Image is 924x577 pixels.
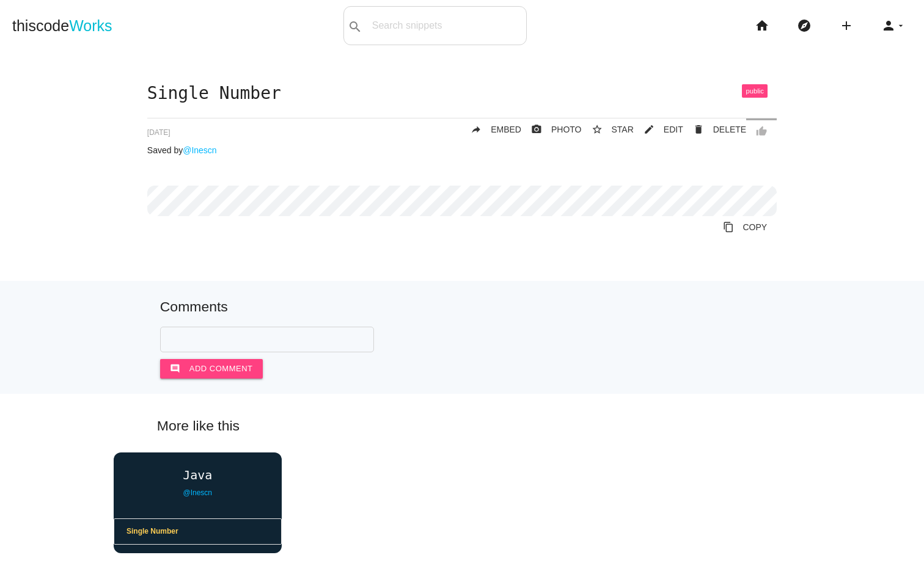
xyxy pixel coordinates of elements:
a: photo_cameraPHOTO [521,118,582,140]
p: Saved by [147,145,777,155]
i: person [881,6,896,45]
span: Works [69,17,112,34]
input: Search snippets [366,13,526,38]
a: Copy to Clipboard [713,216,777,238]
span: PHOTO [551,125,582,134]
a: @Inescn [183,145,216,155]
button: search [344,7,366,45]
a: Java [114,468,282,482]
span: EDIT [664,125,683,134]
i: comment [170,359,180,379]
a: Single Number [114,519,281,544]
h1: Single Number [147,84,777,103]
i: explore [797,6,812,45]
h5: More like this [139,418,785,434]
span: EMBED [491,125,521,134]
a: mode_editEDIT [634,118,683,140]
span: STAR [612,125,634,134]
a: @Inescn [183,488,212,497]
i: home [755,6,769,45]
h5: Comments [160,299,764,314]
i: delete [693,118,704,140]
i: content_copy [723,216,734,238]
i: photo_camera [531,118,542,140]
span: DELETE [713,125,746,134]
i: add [839,6,854,45]
button: commentAdd comment [160,359,263,379]
a: replyEMBED [461,118,521,140]
i: star_border [592,118,603,140]
i: arrow_drop_down [896,6,906,45]
button: star_borderSTAR [582,118,634,140]
span: [DATE] [147,128,170,137]
a: Delete Post [683,118,746,140]
i: search [348,7,362,46]
i: mode_edit [643,118,654,140]
i: reply [471,118,482,140]
a: thiscodeWorks [12,6,112,45]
